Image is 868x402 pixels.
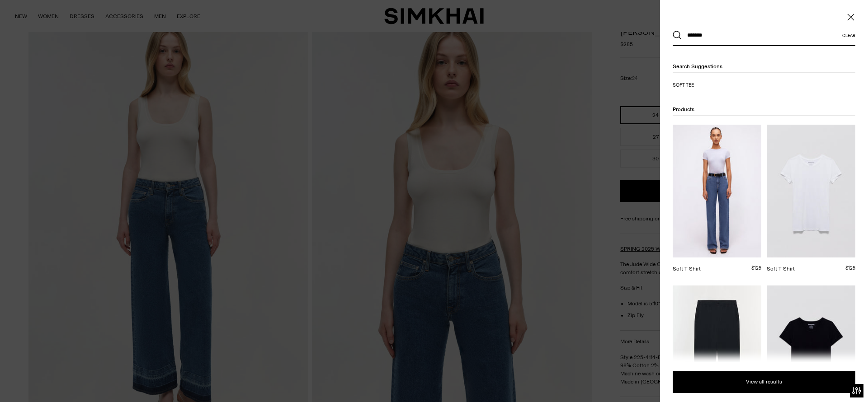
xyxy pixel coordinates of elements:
[845,265,855,271] span: $125
[673,125,761,273] a: Soft T-Shirt Soft T-Shirt $125
[767,265,795,273] div: Soft T-Shirt
[846,13,855,22] button: Close
[673,265,701,273] div: Soft T-Shirt
[673,125,761,257] img: Soft T-Shirt
[673,63,722,70] span: Search suggestions
[673,106,694,112] span: Products
[673,371,855,393] button: View all results
[767,125,855,257] img: Soft T-Shirt
[767,125,855,273] a: Soft T-Shirt Soft T-Shirt $125
[7,368,91,395] iframe: Sign Up via Text for Offers
[842,33,855,38] button: Clear
[673,82,694,88] span: soft tee
[682,25,842,45] input: What are you looking for?
[751,265,761,271] span: $125
[673,82,761,89] a: soft tee
[673,31,682,40] button: Search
